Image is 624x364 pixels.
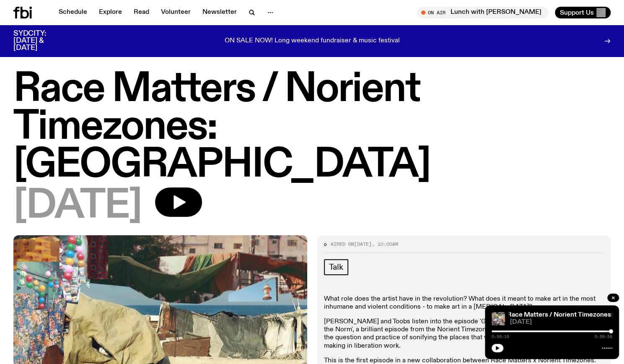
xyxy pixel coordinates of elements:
span: [DATE] [13,187,142,225]
h3: SYDCITY: [DATE] & [DATE] [13,30,67,52]
a: Schedule [54,7,92,18]
span: , 10:00am [372,241,398,247]
a: Newsletter [197,7,242,18]
a: Volunteer [156,7,196,18]
h1: Race Matters / Norient Timezones: [GEOGRAPHIC_DATA] [13,71,611,184]
p: ON SALE NOW! Long weekend fundraiser & music festival [225,37,400,45]
span: 0:59:16 [492,335,509,339]
span: Support Us [560,9,594,16]
a: Explore [94,7,127,18]
p: [PERSON_NAME] and Toobs listen into the episode 'Gaza: When Beyond the Norm Becomes the Norm', a ... [324,318,604,350]
a: Talk [324,259,348,275]
p: What role does the artist have in the revolution? What does it meant to make art in the most inhu... [324,295,604,311]
button: On AirLunch with [PERSON_NAME] [417,7,548,18]
button: Support Us [555,7,611,18]
span: [DATE] [510,319,612,325]
a: Read [129,7,154,18]
span: 0:59:58 [595,335,612,339]
span: Talk [329,263,343,272]
span: [DATE] [354,241,372,247]
span: Aired on [331,241,354,247]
